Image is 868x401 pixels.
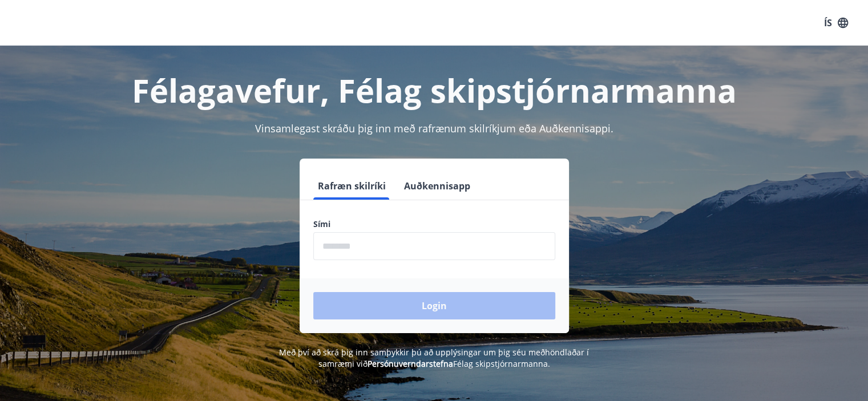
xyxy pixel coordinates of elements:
[37,68,831,112] h1: Félagavefur, Félag skipstjórnarmanna
[313,172,390,200] button: Rafræn skilríki
[818,13,854,33] button: ÍS
[313,218,555,230] label: Sími
[279,347,589,369] span: Með því að skrá þig inn samþykkir þú að upplýsingar um þig séu meðhöndlaðar í samræmi við Félag s...
[368,358,453,369] a: Persónuverndarstefna
[255,121,613,135] span: Vinsamlegast skráðu þig inn með rafrænum skilríkjum eða Auðkennisappi.
[399,172,475,200] button: Auðkennisapp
